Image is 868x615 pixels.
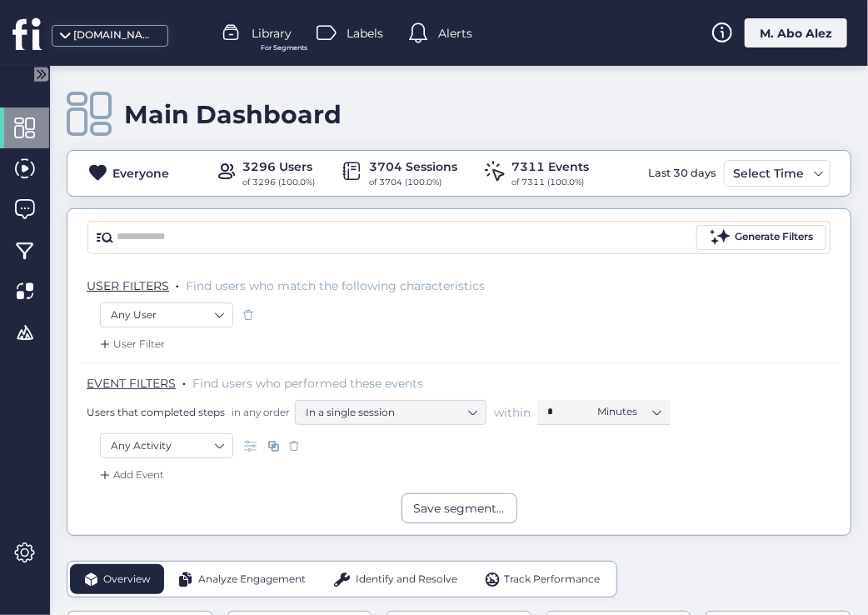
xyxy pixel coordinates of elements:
span: in any order [228,405,290,419]
nz-select-item: Any User [111,302,222,327]
span: Identify and Resolve [356,572,457,587]
div: Main Dashboard [124,99,342,130]
span: For Segments [261,42,307,53]
div: Save segment... [414,499,505,517]
span: Find users who match the following characteristics [186,278,485,293]
div: of 3296 (100.0%) [243,176,316,189]
div: 3704 Sessions [370,157,458,176]
div: Last 30 days [644,160,720,187]
span: EVENT FILTERS [87,376,176,391]
span: USER FILTERS [87,278,169,293]
div: Add Event [97,467,164,483]
span: Labels [347,24,383,42]
nz-select-item: In a single session [306,400,476,425]
div: Everyone [112,164,169,182]
nz-select-item: Minutes [597,399,661,424]
span: Track Performance [504,572,600,587]
div: [DOMAIN_NAME] [73,27,157,43]
div: 7311 Events [512,157,590,176]
span: Find users who performed these events [192,376,423,391]
nz-select-item: Any Activity [111,433,222,458]
span: Library [252,24,292,42]
span: . [176,275,179,292]
div: M. Abo Alez [745,18,847,47]
span: Alerts [438,24,472,42]
div: User Filter [97,336,165,352]
div: Select Time [729,163,808,183]
span: Overview [103,572,151,587]
span: Analyze Engagement [198,572,306,587]
div: 3296 Users [243,157,316,176]
div: Generate Filters [735,229,813,245]
div: of 7311 (100.0%) [512,176,590,189]
div: of 3704 (100.0%) [370,176,458,189]
button: Generate Filters [696,225,826,250]
span: within [494,404,531,421]
span: Users that completed steps [87,405,225,419]
span: . [182,372,186,389]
